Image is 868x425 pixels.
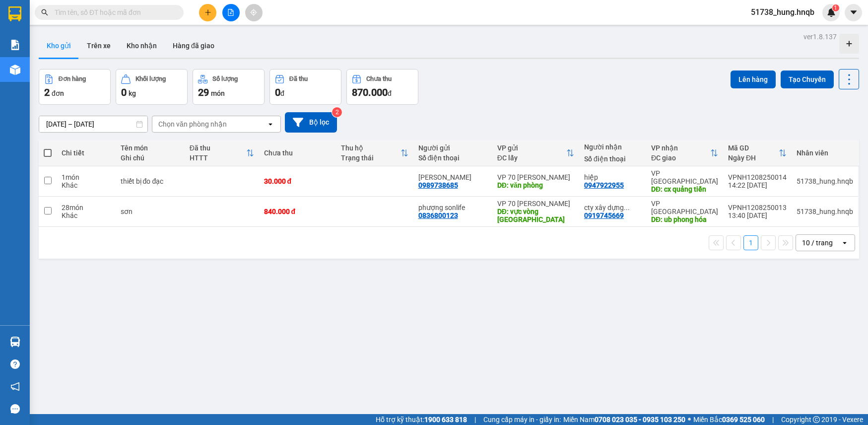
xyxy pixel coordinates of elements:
[492,140,579,166] th: Toggle SortBy
[275,86,280,98] span: 0
[802,238,833,248] div: 10 / trang
[418,173,487,181] div: nguyễn minh tự
[418,181,458,189] div: 0989738685
[264,208,331,215] div: 840.000 đ
[688,418,691,422] span: ⚪️
[483,414,561,425] span: Cung cấp máy in - giấy in:
[199,4,216,21] button: plus
[474,414,476,425] span: |
[651,185,718,193] div: DĐ: cx quảng tiến
[119,34,165,58] button: Kho nhận
[190,154,246,162] div: HTTT
[55,7,172,18] input: Tìm tên, số ĐT hoặc mã đơn
[722,416,765,424] strong: 0369 525 060
[418,212,458,219] div: 0836800123
[845,4,862,21] button: caret-down
[121,144,180,152] div: Tên món
[624,204,630,212] span: ...
[849,8,858,17] span: caret-down
[497,173,574,181] div: VP 70 [PERSON_NAME]
[39,69,111,105] button: Đơn hàng2đơn
[222,4,240,21] button: file-add
[497,208,574,223] div: DĐ: vực vòng hà nam
[204,9,211,16] span: plus
[121,208,180,215] div: sơn
[728,212,787,219] div: 13:40 [DATE]
[723,140,792,166] th: Toggle SortBy
[772,414,774,425] span: |
[827,8,836,17] img: icon-new-feature
[832,4,839,11] sup: 1
[10,65,20,75] img: warehouse-icon
[39,116,147,132] input: Select a date range.
[497,144,566,152] div: VP gửi
[584,155,641,163] div: Số điện thoại
[424,416,467,424] strong: 1900 633 818
[418,144,487,152] div: Người gửi
[497,154,566,162] div: ĐC lấy
[245,4,263,21] button: aim
[62,173,111,181] div: 1 món
[185,140,259,166] th: Toggle SortBy
[39,34,79,58] button: Kho gửi
[116,69,188,105] button: Khối lượng0kg
[388,89,392,97] span: đ
[584,212,624,219] div: 0919745669
[8,6,21,21] img: logo-vxr
[10,337,20,347] img: warehouse-icon
[280,89,284,97] span: đ
[651,215,718,223] div: DĐ: ub phong hóa
[418,204,487,212] div: phượng sonlife
[646,140,723,166] th: Toggle SortBy
[10,382,20,391] span: notification
[264,149,331,157] div: Chưa thu
[341,154,400,162] div: Trạng thái
[341,144,400,152] div: Thu hộ
[563,414,685,425] span: Miền Nam
[797,177,853,185] div: 51738_hung.hnqb
[41,9,48,16] span: search
[651,154,710,162] div: ĐC giao
[743,235,758,250] button: 1
[731,71,776,88] button: Lên hàng
[198,86,209,98] span: 29
[193,69,265,105] button: Số lượng29món
[44,86,50,98] span: 2
[121,154,180,162] div: Ghi chú
[693,414,765,425] span: Miền Bắc
[59,75,86,82] div: Đơn hàng
[212,75,238,82] div: Số lượng
[62,204,111,212] div: 28 món
[165,34,222,58] button: Hàng đã giao
[803,31,837,42] div: ver 1.8.137
[651,200,718,215] div: VP [GEOGRAPHIC_DATA]
[250,9,257,16] span: aim
[584,204,641,212] div: cty xây dựng quang trương
[584,143,641,151] div: Người nhận
[79,34,119,58] button: Trên xe
[497,181,574,189] div: DĐ: văn phòng
[376,414,467,425] span: Hỗ trợ kỹ thuật:
[841,239,849,247] svg: open
[332,107,342,117] sup: 2
[839,34,859,54] div: Tạo kho hàng mới
[834,4,837,11] span: 1
[264,177,331,185] div: 30.000 đ
[52,89,64,97] span: đơn
[158,119,227,129] div: Chọn văn phòng nhận
[135,75,166,82] div: Khối lượng
[418,154,487,162] div: Số điện thoại
[352,86,388,98] span: 870.000
[285,112,337,133] button: Bộ lọc
[289,75,308,82] div: Đã thu
[497,200,574,208] div: VP 70 [PERSON_NAME]
[584,181,624,189] div: 0947922955
[267,120,274,128] svg: open
[62,212,111,219] div: Khác
[584,173,641,181] div: hiệp
[121,177,180,185] div: thiết bị đo đạc
[269,69,341,105] button: Đã thu0đ
[227,9,234,16] span: file-add
[595,416,685,424] strong: 0708 023 035 - 0935 103 250
[728,144,779,152] div: Mã GD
